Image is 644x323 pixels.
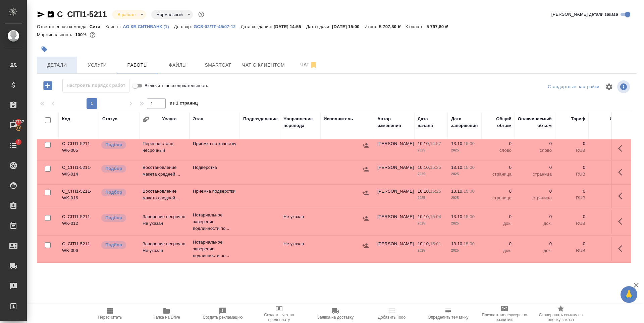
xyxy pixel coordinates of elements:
[614,188,630,204] button: Здесь прячутся важные кнопки
[451,171,478,178] p: 2025
[551,11,618,18] span: [PERSON_NAME] детали заказа
[2,117,25,134] a: 12737
[592,147,622,154] p: RUB
[418,247,444,254] p: 2025
[193,212,236,232] p: Нотариальное заверение подлинности по...
[518,147,552,154] p: слово
[592,171,622,178] p: RUB
[592,140,622,147] p: 0
[464,189,475,194] p: 15:00
[621,286,637,303] button: 🙏
[193,140,236,147] p: Приёмка по качеству
[379,24,406,29] p: 5 797,80 ₽
[558,195,585,201] p: RUB
[194,24,240,29] p: GCS-02/TP-45/07-12
[374,137,414,160] td: [PERSON_NAME]
[518,188,552,195] p: 0
[592,195,622,201] p: RUB
[105,242,122,248] p: Подбор
[592,213,622,220] p: 0
[62,116,70,122] div: Код
[280,210,320,234] td: Не указан
[374,185,414,208] td: [PERSON_NAME]
[592,164,622,171] p: 0
[377,116,411,129] div: Автор изменения
[614,241,630,257] button: Здесь прячутся важные кнопки
[170,99,198,109] span: из 1 страниц
[451,189,464,194] p: 13.10,
[47,10,55,18] button: Скопировать ссылку
[374,237,414,261] td: [PERSON_NAME]
[558,164,585,171] p: 0
[485,164,512,171] p: 0
[518,241,552,247] p: 0
[418,171,444,178] p: 2025
[174,24,194,29] p: Договор:
[9,119,28,125] span: 12737
[485,213,512,220] p: 0
[365,24,379,29] p: Итого:
[451,147,478,154] p: 2025
[361,140,371,150] button: Назначить
[139,237,190,261] td: Заверение несрочно Не указан
[361,164,371,174] button: Назначить
[614,140,630,156] button: Здесь прячутся важные кнопки
[57,10,107,19] a: C_CITI1-5211
[430,165,441,170] p: 15:25
[139,210,190,234] td: Заверение несрочно Не указан
[558,147,585,154] p: RUB
[361,213,371,223] button: Назначить
[546,82,601,92] div: split button
[418,241,430,246] p: 10.10,
[105,214,122,221] p: Подбор
[162,116,176,122] div: Услуга
[406,24,427,29] p: К оплате:
[592,220,622,227] p: RUB
[451,220,478,227] p: 2025
[610,116,622,122] div: Итого
[518,116,552,129] div: Оплачиваемый объем
[601,79,617,95] span: Настроить таблицу
[485,171,512,178] p: страница
[518,164,552,171] p: 0
[101,164,136,173] div: Можно подбирать исполнителей
[145,82,208,89] span: Включить последовательность
[451,195,478,201] p: 2025
[518,195,552,201] p: страница
[592,188,622,195] p: 0
[39,79,57,92] button: Добавить работу
[451,247,478,254] p: 2025
[518,140,552,147] p: 0
[485,188,512,195] p: 0
[105,189,122,196] p: Подбор
[41,61,73,69] span: Детали
[518,247,552,254] p: док.
[518,213,552,220] p: 0
[451,116,478,129] div: Дата завершения
[143,116,149,123] button: Сгруппировать
[2,137,25,154] a: 2
[193,116,203,122] div: Этап
[37,10,45,18] button: Скопировать ссылку для ЯМессенджера
[37,42,52,57] button: Добавить тэг
[274,24,306,29] p: [DATE] 14:55
[139,137,190,160] td: Перевод станд. несрочный
[361,188,371,198] button: Назначить
[571,116,585,122] div: Тариф
[427,24,453,29] p: 5 797,80 ₽
[90,24,105,29] p: Сити
[102,116,117,122] div: Статус
[617,80,631,93] span: Посмотреть информацию
[464,165,475,170] p: 15:00
[464,214,475,219] p: 15:00
[293,61,325,69] span: Чат
[464,241,475,246] p: 15:00
[430,141,441,146] p: 14:57
[614,213,630,230] button: Здесь прячутся важные кнопки
[123,23,174,29] a: АО КБ СИТИБАНК (1)
[418,116,444,129] div: Дата начала
[13,139,23,145] span: 2
[558,171,585,178] p: RUB
[485,247,512,254] p: док.
[558,247,585,254] p: RUB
